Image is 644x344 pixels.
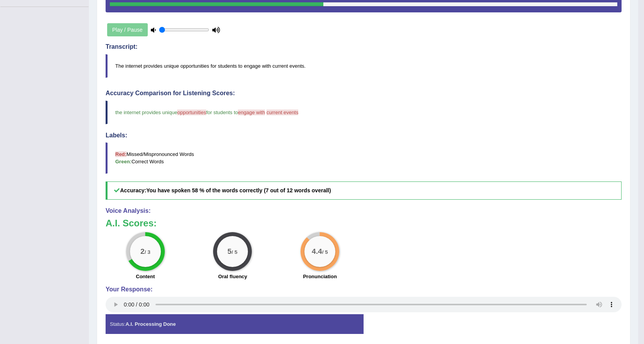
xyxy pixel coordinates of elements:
h4: Your Response: [106,286,622,293]
div: Status: [106,314,364,334]
b: A.I. Scores: [106,218,157,228]
h4: Accuracy Comparison for Listening Scores: [106,90,622,97]
small: / 5 [232,249,237,255]
small: / 3 [145,249,150,255]
span: the internet provides unique [115,110,177,115]
b: Green: [115,159,132,164]
h5: Accuracy: [106,181,622,200]
span: engage with [238,110,265,115]
strong: A.I. Processing Done [125,321,176,327]
label: Content [136,273,155,280]
h4: Transcript: [106,43,622,50]
span: current events [266,110,298,115]
big: 4.4 [312,247,322,256]
span: opportunities [177,110,206,115]
h4: Voice Analysis: [106,207,622,214]
small: / 5 [322,249,328,255]
label: Pronunciation [303,273,337,280]
b: You have spoken 58 % of the words correctly (7 out of 12 words overall) [146,187,331,193]
blockquote: The internet provides unique opportunities for students to engage with current events. [106,54,622,78]
span: for students to [206,110,238,115]
label: Oral fluency [218,273,247,280]
big: 2 [140,247,145,256]
blockquote: Missed/Mispronounced Words Correct Words [106,142,622,173]
big: 5 [228,247,232,256]
b: Red: [115,151,126,157]
h4: Labels: [106,132,622,139]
